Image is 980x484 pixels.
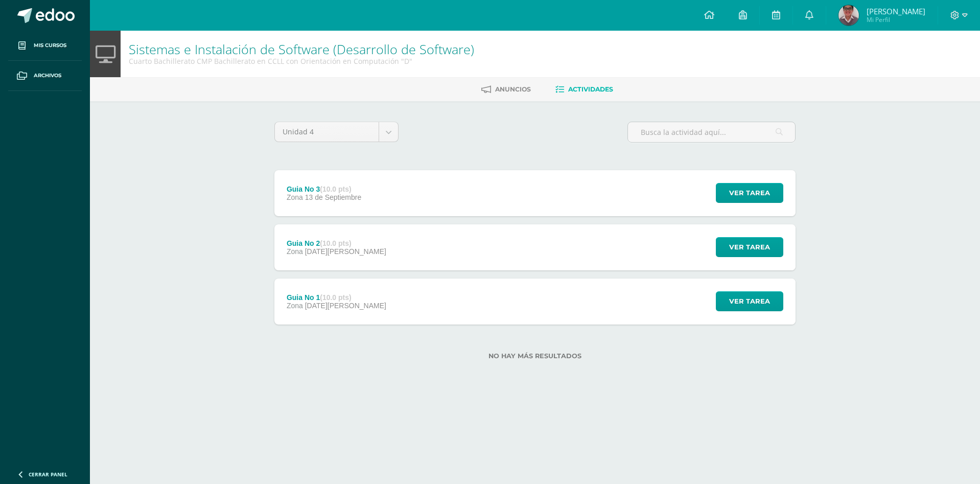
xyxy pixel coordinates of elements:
[729,183,770,202] span: Ver tarea
[320,293,351,302] strong: (10.0 pts)
[129,42,474,56] h1: Sistemas e Instalación de Software (Desarrollo de Software)
[305,302,386,310] span: [DATE][PERSON_NAME]
[729,238,770,257] span: Ver tarea
[716,291,783,311] button: Ver tarea
[287,239,386,247] div: Guia No 2
[628,122,795,142] input: Busca la actividad aquí...
[8,61,82,91] a: Archivos
[29,471,67,478] span: Cerrar panel
[568,85,613,93] span: Actividades
[729,292,770,311] span: Ver tarea
[287,302,303,310] span: Zona
[305,193,362,201] span: 13 de Septiembre
[287,293,386,302] div: Guia No 1
[305,247,386,256] span: [DATE][PERSON_NAME]
[716,183,783,203] button: Ver tarea
[287,193,303,201] span: Zona
[716,237,783,257] button: Ver tarea
[838,5,859,26] img: 9ff29071dadff2443d3fc9e4067af210.png
[8,31,82,61] a: Mis cursos
[283,122,371,142] span: Unidad 4
[34,41,66,50] span: Mis cursos
[867,15,925,24] span: Mi Perfil
[495,85,531,93] span: Anuncios
[275,122,398,142] a: Unidad 4
[555,81,613,98] a: Actividades
[287,247,303,256] span: Zona
[34,72,61,80] span: Archivos
[129,56,474,66] div: Cuarto Bachillerato CMP Bachillerato en CCLL con Orientación en Computación 'D'
[287,185,361,193] div: Guia No 3
[129,40,474,58] a: Sistemas e Instalación de Software (Desarrollo de Software)
[320,239,351,247] strong: (10.0 pts)
[481,81,531,98] a: Anuncios
[320,185,351,193] strong: (10.0 pts)
[274,352,796,360] label: No hay más resultados
[867,6,925,16] span: [PERSON_NAME]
